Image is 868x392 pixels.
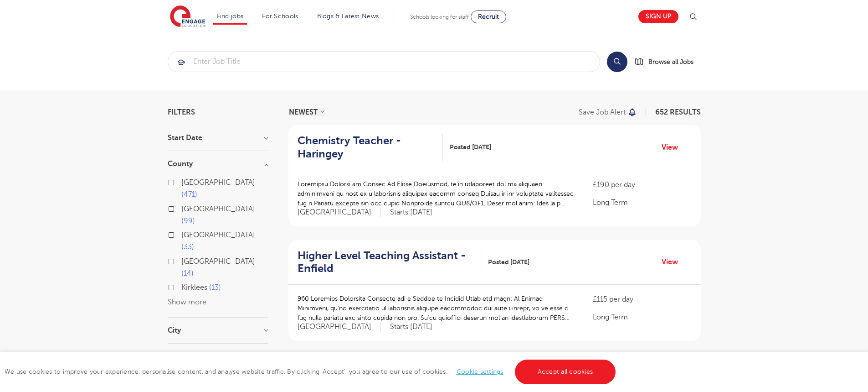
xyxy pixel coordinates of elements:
[515,360,616,384] a: Accept all cookies
[607,52,627,72] button: Search
[298,134,443,161] a: Chemistry Teacher - Haringey
[457,368,503,375] a: Cookie settings
[655,108,701,116] span: 652 RESULTS
[298,322,381,332] span: [GEOGRAPHIC_DATA]
[181,178,187,184] input: [GEOGRAPHIC_DATA] 471
[638,10,678,23] a: Sign up
[181,283,187,289] input: Kirklees 13
[390,322,432,332] p: Starts [DATE]
[168,160,268,167] h3: County
[168,109,195,116] span: Filters
[593,179,691,190] p: £190 per day
[168,52,600,72] input: Submit
[488,257,529,267] span: Posted [DATE]
[181,178,255,187] span: [GEOGRAPHIC_DATA]
[168,134,268,141] h3: Start Date
[593,294,691,305] p: £115 per day
[298,179,575,208] p: Loremipsu Dolorsi am Consec Ad Elitse Doeiusmod, te’in utlaboreet dol ma aliquaen adminimveni qu ...
[168,298,206,306] button: Show more
[579,109,626,116] p: Save job alert
[181,257,255,266] span: [GEOGRAPHIC_DATA]
[181,243,194,251] span: 33
[181,283,207,292] span: Kirklees
[181,269,194,277] span: 14
[471,10,506,23] a: Recruit
[181,231,255,239] span: [GEOGRAPHIC_DATA]
[181,217,195,225] span: 99
[410,14,469,20] span: Schools looking for staff
[181,190,197,199] span: 471
[209,283,221,292] span: 13
[168,51,600,72] div: Submit
[317,13,379,20] a: Blogs & Latest News
[593,312,691,323] p: Long Term
[298,208,381,217] span: [GEOGRAPHIC_DATA]
[181,257,187,263] input: [GEOGRAPHIC_DATA] 14
[298,249,481,276] a: Higher Level Teaching Assistant - Enfield
[262,13,298,20] a: For Schools
[181,205,255,213] span: [GEOGRAPHIC_DATA]
[181,231,187,237] input: [GEOGRAPHIC_DATA] 33
[579,109,637,116] button: Save job alert
[298,134,436,161] h2: Chemistry Teacher - Haringey
[5,368,618,375] span: We use cookies to improve your experience, personalise content, and analyse website traffic. By c...
[298,294,575,323] p: 960 Loremips Dolorsita Consecte adi e Seddoe te Incidid Utlab etd magn: Al Enimad Minimveni, qu’n...
[593,197,691,208] p: Long Term
[217,13,244,20] a: Find jobs
[478,13,499,20] span: Recruit
[168,327,268,334] h3: City
[662,141,685,153] a: View
[298,249,474,276] h2: Higher Level Teaching Assistant - Enfield
[450,142,491,152] span: Posted [DATE]
[662,256,685,268] a: View
[635,57,701,67] a: Browse all Jobs
[390,208,432,217] p: Starts [DATE]
[181,205,187,211] input: [GEOGRAPHIC_DATA] 99
[170,5,205,28] img: Engage Education
[648,57,693,67] span: Browse all Jobs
